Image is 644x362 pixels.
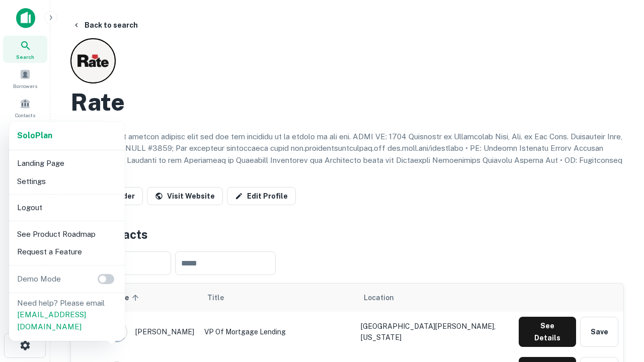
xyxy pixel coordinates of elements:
li: Landing Page [13,154,121,172]
li: See Product Roadmap [13,225,121,243]
p: Need help? Please email [17,297,117,333]
li: Settings [13,172,121,191]
iframe: Chat Widget [594,249,644,298]
strong: Solo Plan [17,131,52,140]
li: Request a Feature [13,243,121,261]
li: Logout [13,199,121,217]
a: SoloPlan [17,130,52,142]
a: [EMAIL_ADDRESS][DOMAIN_NAME] [17,310,86,331]
p: Demo Mode [13,273,65,285]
